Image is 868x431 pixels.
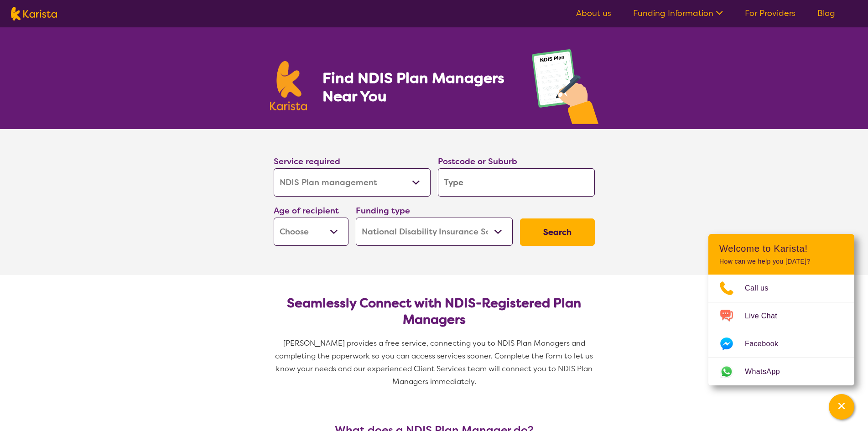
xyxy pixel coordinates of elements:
[274,205,339,216] label: Age of recipient
[745,8,795,19] a: For Providers
[532,49,598,129] img: plan-management
[708,358,854,385] a: Web link opens in a new tab.
[745,281,780,295] span: Call us
[356,205,410,216] label: Funding type
[719,243,843,254] h2: Welcome to Karista!
[520,218,595,246] button: Search
[633,8,723,19] a: Funding Information
[281,295,587,328] h2: Seamlessly Connect with NDIS-Registered Plan Managers
[275,338,595,386] span: [PERSON_NAME] provides a free service, connecting you to NDIS Plan Managers and completing the pa...
[270,61,307,110] img: Karista logo
[745,337,789,351] span: Facebook
[719,258,843,265] p: How can we help you [DATE]?
[708,234,854,385] div: Channel Menu
[274,156,340,167] label: Service required
[322,69,513,105] h1: Find NDIS Plan Managers Near You
[745,309,788,323] span: Live Chat
[708,275,854,385] ul: Choose channel
[438,156,517,167] label: Postcode or Suburb
[438,168,595,197] input: Type
[576,8,611,19] a: About us
[745,365,791,379] span: WhatsApp
[11,7,57,21] img: Karista logo
[829,394,854,420] button: Channel Menu
[817,8,835,19] a: Blog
